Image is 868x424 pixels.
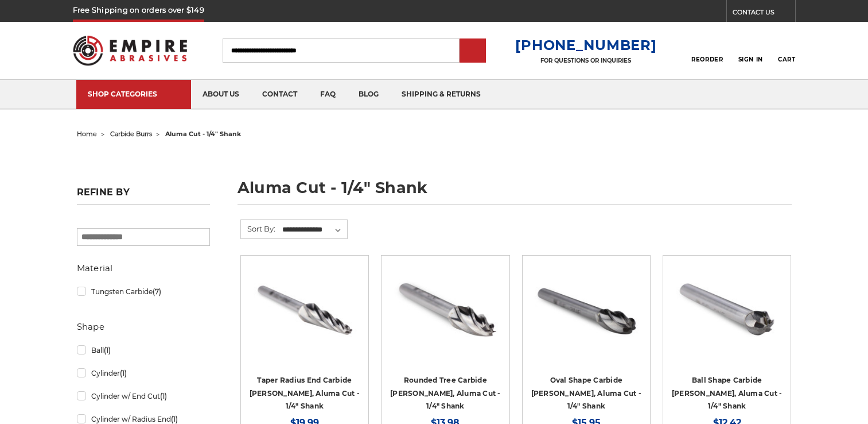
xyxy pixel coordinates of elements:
a: Ball(1) [77,340,210,360]
img: SF-3NF rounded tree shape carbide burr 1/4" shank [390,264,501,356]
img: SL-3NF taper radius shape carbide burr 1/4" shank [249,264,360,356]
a: SL-3NF taper radius shape carbide burr 1/4" shank [249,264,360,411]
a: Cart [778,38,795,63]
a: blog [347,80,390,109]
span: (1) [104,346,111,354]
a: home [77,130,97,138]
a: carbide burrs [110,130,152,138]
h5: Shape [77,320,210,334]
span: Sign In [738,56,763,63]
a: [PHONE_NUMBER] [515,37,656,53]
span: (1) [160,392,167,400]
a: SE-3NF oval/egg shape carbide burr 1/4" shank [531,264,642,411]
span: Reorder [691,56,723,63]
img: Empire Abrasives [73,28,188,73]
a: contact [251,80,309,109]
input: Submit [461,40,484,63]
select: Sort By: [281,221,347,238]
h5: Refine by [77,187,210,205]
a: faq [309,80,347,109]
span: (1) [171,415,178,423]
span: aluma cut - 1/4" shank [165,130,241,138]
a: SD-3NF ball shape carbide burr 1/4" shank [671,264,783,411]
h5: Material [77,261,210,275]
img: SD-3NF ball shape carbide burr 1/4" shank [671,264,783,356]
label: Sort By: [241,220,275,237]
a: SF-3NF rounded tree shape carbide burr 1/4" shank [390,264,501,411]
a: Tungsten Carbide(7) [77,282,210,302]
a: Cylinder w/ End Cut(1) [77,386,210,406]
span: Cart [778,56,795,63]
span: (7) [153,287,161,296]
span: (1) [120,369,127,377]
img: SE-3NF oval/egg shape carbide burr 1/4" shank [531,264,642,356]
a: Reorder [691,38,723,63]
h1: aluma cut - 1/4" shank [238,180,792,205]
a: Cylinder(1) [77,363,210,383]
a: shipping & returns [390,80,492,109]
a: about us [191,80,251,109]
a: CONTACT US [733,6,795,22]
div: SHOP CATEGORIES [88,90,180,98]
p: FOR QUESTIONS OR INQUIRIES [515,57,656,64]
